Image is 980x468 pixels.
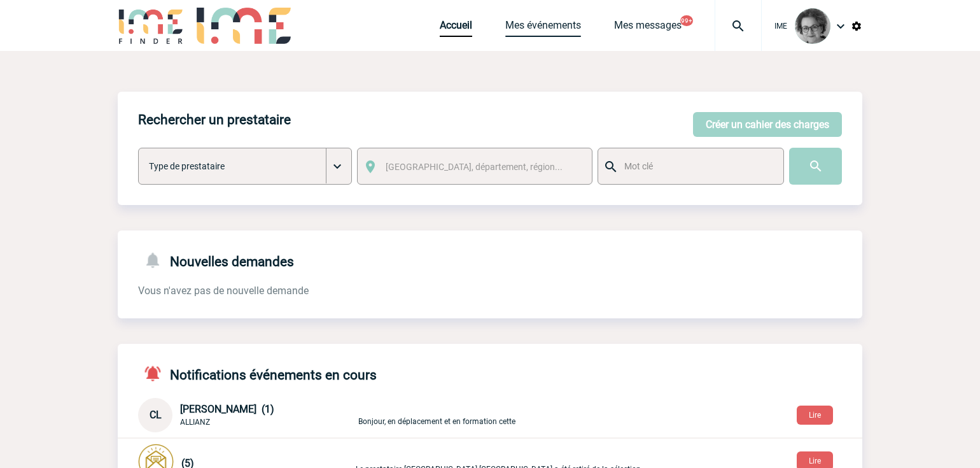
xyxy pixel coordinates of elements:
[386,162,563,172] span: [GEOGRAPHIC_DATA], département, région...
[138,112,291,127] h4: Rechercher un prestataire
[614,19,682,37] a: Mes messages
[797,406,833,425] button: Lire
[787,454,843,466] a: Lire
[138,364,377,383] h4: Notifications événements en cours
[440,19,472,37] a: Accueil
[143,364,170,383] img: notifications-active-24-px-r.png
[138,456,655,468] a: (5) Le prestataire [GEOGRAPHIC_DATA] [GEOGRAPHIC_DATA] a été retiré de la sélection.
[505,19,581,37] a: Mes événements
[787,408,843,420] a: Lire
[180,418,210,427] span: ALLIANZ
[180,403,274,415] span: [PERSON_NAME] (1)
[354,405,654,426] p: Bonjour, en déplacement et en formation cette
[138,398,352,432] div: Conversation privée : Client - Agence
[789,148,842,185] input: Submit
[118,8,184,44] img: IME-Finder
[795,8,830,44] img: 101028-0.jpg
[138,251,294,269] h4: Nouvelles demandes
[143,251,170,269] img: notifications-24-px-g.png
[138,285,309,297] span: Vous n'avez pas de nouvelle demande
[774,22,787,31] span: IME
[680,15,693,26] button: 99+
[138,408,654,420] a: CL [PERSON_NAME] (1) ALLIANZ Bonjour, en déplacement et en formation cette
[150,409,162,421] span: CL
[621,158,772,174] input: Mot clé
